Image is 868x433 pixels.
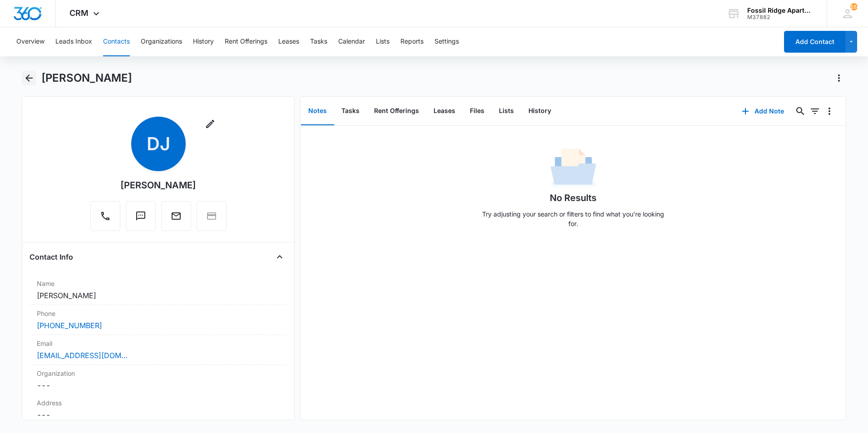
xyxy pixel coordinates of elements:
[55,27,92,56] button: Leads Inbox
[37,320,102,331] a: [PHONE_NUMBER]
[832,71,846,85] button: Actions
[278,27,299,56] button: Leases
[822,104,837,118] button: Overflow Menu
[808,104,822,118] button: Filters
[434,27,459,56] button: Settings
[426,97,463,125] button: Leases
[551,146,596,191] img: No Data
[463,97,492,125] button: Files
[492,97,521,125] button: Lists
[37,398,280,408] label: Address
[30,305,287,335] div: Phone[PHONE_NUMBER]
[747,14,814,20] div: account id
[103,27,130,56] button: Contacts
[69,8,89,18] span: CRM
[37,369,280,378] label: Organization
[141,27,182,56] button: Organizations
[161,215,191,223] a: Email
[37,309,280,318] label: Phone
[30,251,73,262] h4: Contact Info
[30,365,287,394] div: Organization---
[90,201,120,231] button: Call
[37,339,280,348] label: Email
[131,117,186,171] span: DJ
[30,275,287,305] div: Name[PERSON_NAME]
[747,7,814,14] div: account name
[37,279,280,288] label: Name
[22,71,36,85] button: Back
[400,27,424,56] button: Reports
[37,409,280,420] dd: ---
[850,3,858,10] div: notifications count
[30,335,287,365] div: Email[EMAIL_ADDRESS][DOMAIN_NAME]
[193,27,214,56] button: History
[30,394,287,424] div: Address---
[521,97,558,125] button: History
[161,201,191,231] button: Email
[550,191,597,205] h1: No Results
[367,97,426,125] button: Rent Offerings
[376,27,390,56] button: Lists
[733,100,793,122] button: Add Note
[37,350,128,361] a: [EMAIL_ADDRESS][DOMAIN_NAME]
[225,27,267,56] button: Rent Offerings
[37,380,280,391] dd: ---
[272,250,287,264] button: Close
[16,27,44,56] button: Overview
[90,215,120,223] a: Call
[37,290,280,301] dd: [PERSON_NAME]
[793,104,808,118] button: Search...
[334,97,367,125] button: Tasks
[784,31,845,53] button: Add Contact
[850,3,858,10] span: 158
[126,215,156,223] a: Text
[478,209,669,228] p: Try adjusting your search or filters to find what you’re looking for.
[301,97,334,125] button: Notes
[120,178,196,192] div: [PERSON_NAME]
[310,27,327,56] button: Tasks
[126,201,156,231] button: Text
[41,71,132,85] h1: [PERSON_NAME]
[338,27,365,56] button: Calendar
